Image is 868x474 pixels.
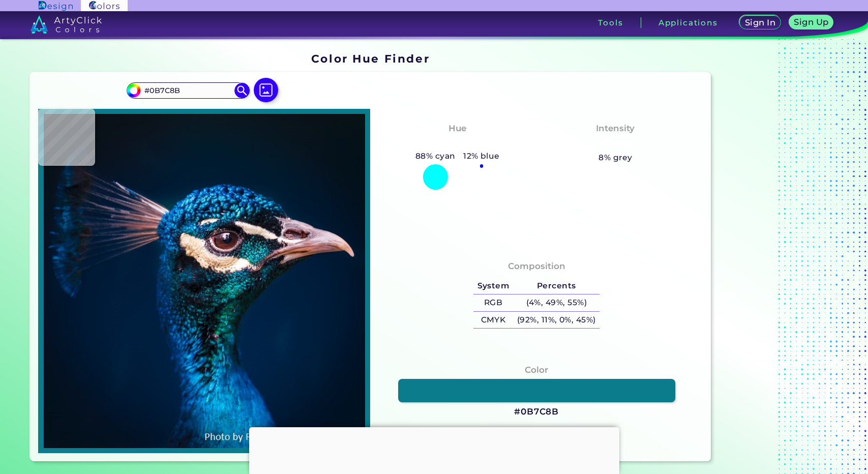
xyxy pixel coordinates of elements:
[513,278,600,294] h5: Percents
[311,51,430,66] h1: Color Hue Finder
[254,78,278,102] img: icon picture
[39,1,73,11] img: ArtyClick Design logo
[598,19,623,26] h3: Tools
[514,406,559,418] h3: #0B7C8B
[593,137,638,150] h3: Vibrant
[715,48,842,465] iframe: Advertisement
[425,137,491,150] h3: Bluish Cyan
[473,278,513,294] h5: System
[795,18,827,26] h5: Sign Up
[31,15,102,34] img: logo_artyclick_colors_white.svg
[598,151,632,164] h5: 8% grey
[659,19,718,26] h3: Applications
[141,84,235,98] input: type color..
[513,312,600,329] h5: (92%, 11%, 0%, 45%)
[411,150,459,163] h5: 88% cyan
[525,363,548,377] h4: Color
[448,121,466,136] h4: Hue
[473,294,513,311] h5: RGB
[234,83,250,98] img: icon search
[513,294,600,311] h5: (4%, 49%, 55%)
[791,16,831,29] a: Sign Up
[596,121,635,136] h4: Intensity
[43,114,365,448] img: img_pavlin.jpg
[459,150,503,163] h5: 12% blue
[508,259,565,274] h4: Composition
[741,16,779,29] a: Sign In
[473,312,513,329] h5: CMYK
[746,19,774,26] h5: Sign In
[249,427,619,473] iframe: Advertisement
